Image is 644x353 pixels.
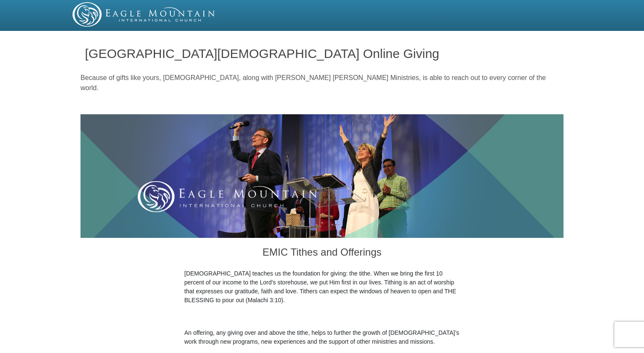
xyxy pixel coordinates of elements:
[184,269,460,305] p: [DEMOGRAPHIC_DATA] teaches us the foundation for giving: the tithe. When we bring the first 10 pe...
[184,238,460,269] h3: EMIC Tithes and Offerings
[72,2,216,27] img: EMIC
[85,47,559,61] h1: [GEOGRAPHIC_DATA][DEMOGRAPHIC_DATA] Online Giving
[184,328,460,346] p: An offering, any giving over and above the tithe, helps to further the growth of [DEMOGRAPHIC_DAT...
[80,73,563,93] p: Because of gifts like yours, [DEMOGRAPHIC_DATA], along with [PERSON_NAME] [PERSON_NAME] Ministrie...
